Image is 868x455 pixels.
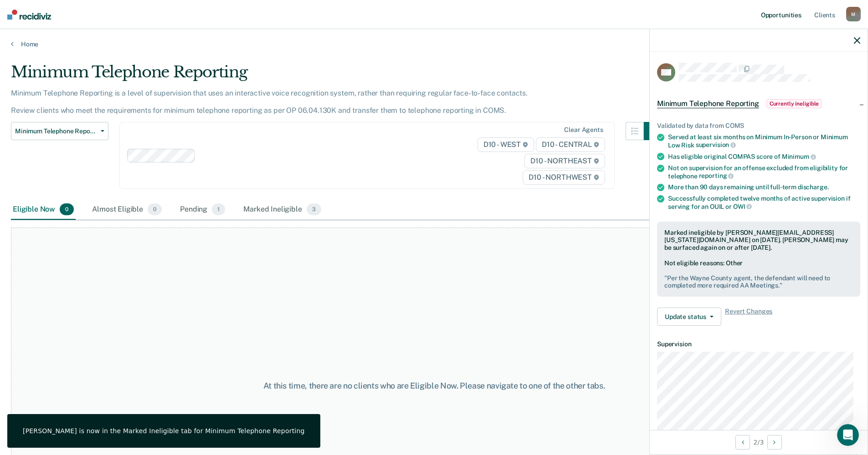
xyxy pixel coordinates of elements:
span: D10 - CENTRAL [536,137,605,152]
span: Minimum Telephone Reporting [15,127,97,135]
img: Recidiviz [7,10,51,20]
dt: Supervision [657,340,860,348]
div: Validated by data from COMS [657,122,860,130]
div: More than 90 days remaining until full-term [668,183,860,191]
span: reporting [699,172,734,179]
span: OWI [733,203,752,210]
div: Has eligible original COMPAS score of [668,152,860,161]
div: Served at least six months on Minimum In-Person or Minimum Low Risk [668,133,860,149]
span: Currently ineligible [766,99,822,108]
pre: " Per the Wayne County agent, the defendant will need to completed more required AA Meetings. " [664,274,853,290]
span: 0 [60,203,74,215]
span: Minimum [782,153,816,160]
button: Update status [657,308,721,326]
span: Minimum Telephone Reporting [657,99,759,108]
span: D10 - NORTHWEST [523,170,605,185]
span: 0 [148,203,162,215]
div: 2 / 3 [650,430,868,454]
div: M [846,7,861,21]
div: [PERSON_NAME] is now in the Marked Ineligible tab for Minimum Telephone Reporting [23,427,305,435]
div: Marked Ineligible [241,200,323,220]
div: At this time, there are no clients who are Eligible Now. Please navigate to one of the other tabs. [223,381,646,391]
div: Minimum Telephone Reporting [11,63,662,89]
button: Next Opportunity [767,435,782,450]
iframe: Intercom live chat [837,424,859,446]
div: Marked ineligible by [PERSON_NAME][EMAIL_ADDRESS][US_STATE][DOMAIN_NAME] on [DATE]. [PERSON_NAME]... [664,229,853,252]
span: discharge. [798,183,829,191]
span: supervision [696,141,736,148]
span: 3 [307,203,321,215]
div: Not eligible reasons: Other [664,259,853,289]
div: Successfully completed twelve months of active supervision if serving for an OUIL or [668,195,860,210]
div: Minimum Telephone ReportingCurrently ineligible [650,89,868,118]
span: Revert Changes [725,308,772,326]
span: D10 - NORTHEAST [524,154,605,168]
div: Almost Eligible [90,200,164,220]
button: Previous Opportunity [735,435,750,450]
span: D10 - WEST [478,137,534,152]
div: Pending [178,200,227,220]
div: Clear agents [564,126,603,134]
div: Not on supervision for an offense excluded from eligibility for telephone [668,164,860,180]
p: Minimum Telephone Reporting is a level of supervision that uses an interactive voice recognition ... [11,89,528,115]
span: 1 [212,203,225,215]
a: Home [11,40,857,48]
div: Eligible Now [11,200,76,220]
